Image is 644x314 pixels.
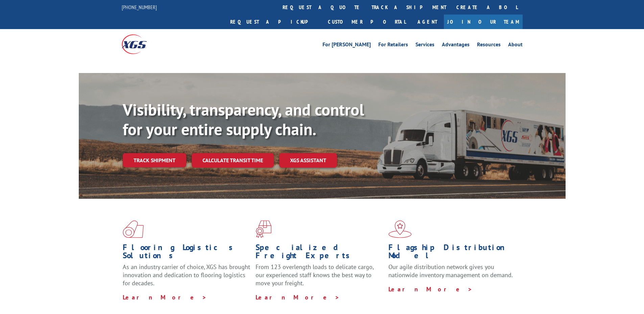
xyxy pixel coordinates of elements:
[256,293,340,301] a: Learn More >
[192,153,274,168] a: Calculate transit time
[444,15,523,29] a: Join Our Team
[123,243,251,263] h1: Flooring Logistics Solutions
[388,220,412,238] img: xgs-icon-flagship-distribution-model-red
[388,285,473,293] a: Learn More >
[123,293,207,301] a: Learn More >
[256,263,383,293] p: From 123 overlength loads to delicate cargo, our experienced staff knows the best way to move you...
[225,15,323,29] a: Request a pickup
[123,263,250,287] span: As an industry carrier of choice, XGS has brought innovation and dedication to flooring logistics...
[323,15,411,29] a: Customer Portal
[388,263,513,279] span: Our agile distribution network gives you nationwide inventory management on demand.
[256,243,383,263] h1: Specialized Freight Experts
[411,15,444,29] a: Agent
[477,42,501,49] a: Resources
[123,99,364,140] b: Visibility, transparency, and control for your entire supply chain.
[415,42,434,49] a: Services
[279,153,337,168] a: XGS ASSISTANT
[508,42,523,49] a: About
[256,220,271,238] img: xgs-icon-focused-on-flooring-red
[388,243,516,263] h1: Flagship Distribution Model
[122,4,157,10] a: [PHONE_NUMBER]
[378,42,408,49] a: For Retailers
[323,42,371,49] a: For [PERSON_NAME]
[123,153,186,167] a: Track shipment
[442,42,470,49] a: Advantages
[123,220,144,238] img: xgs-icon-total-supply-chain-intelligence-red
